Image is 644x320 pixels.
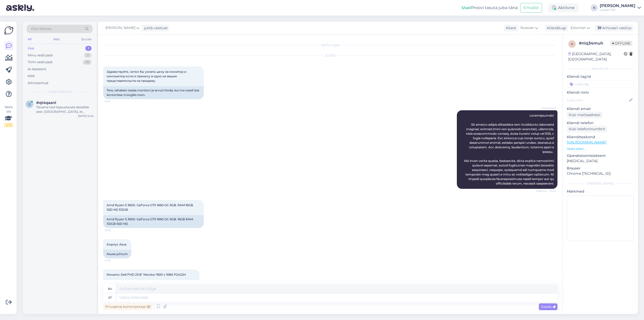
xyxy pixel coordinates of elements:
span: #qt4qaanl [36,100,56,105]
div: Klient [504,25,516,31]
span: n [571,42,573,46]
img: Askly Logo [4,26,14,35]
a: [URL][DOMAIN_NAME] [567,140,606,145]
span: Saada [541,304,555,309]
div: Küsi telefoninumbrit [567,126,607,132]
span: Здравствуйте, хотел бы узнать цену за монитор и компьютер если я принесу в одно из ваших представ... [107,70,187,83]
div: Kõik [28,74,35,79]
p: [MEDICAL_DATA] [567,158,634,164]
p: Klienditeekond [567,134,634,140]
span: Монито: Dell FHD 23.8″ Monitor 1920 x 1080 P2422H [107,273,186,276]
span: Amd Ryzen 5 3600. GeForce GTX 1660 OC 6GB. RAM 16GB. SSD M2 512GB [107,203,194,211]
div: 2 / 3 [4,123,13,127]
div: AI Assistent [28,67,46,72]
div: Luutar OÜ [600,8,635,12]
div: # nlq34muh [579,40,610,46]
p: Chrome [TECHNICAL_ID] [567,171,634,176]
div: et [108,293,112,302]
span: AI Assistent [537,106,556,110]
div: Asuse juhtum [103,250,131,258]
div: Kliendi info [567,66,634,71]
div: [PERSON_NAME] [567,181,634,186]
div: Arhiveeri vestlus [595,25,633,31]
span: Nähtud ✓ 10:52 [536,189,556,193]
a: [PERSON_NAME]Luutar OÜ [600,4,641,12]
div: All [27,36,32,43]
div: 1 [85,46,92,51]
div: 39 [83,60,92,65]
div: Proovi tasuta juba täna: [462,5,518,11]
p: Kliendi tag'id [567,74,634,79]
div: Klienditugi [545,25,566,31]
span: 10:53 [105,259,124,262]
span: [PERSON_NAME] [105,25,135,31]
div: juhib vestlust [142,25,168,31]
div: ru [108,285,112,293]
b: Uus! [462,5,471,10]
input: Lisa nimi [567,97,628,103]
span: 10:53 [105,228,124,232]
p: Kliendi nimi [567,90,634,95]
span: Russian [520,25,534,31]
p: Kliendi telefon [567,120,634,126]
div: Amd Ryzen 5 3600. GeForce GTX 1660 OC 6GB. 16GB RAM. 512GB SSD M2. [103,215,204,228]
span: Uued vestlused [48,89,71,94]
div: Privaatne kommentaar [103,303,152,310]
span: Otsi kliente [31,26,51,31]
p: Vaata edasi ... [567,147,634,151]
div: [PERSON_NAME] [600,4,635,8]
input: Lisa tag [567,80,634,88]
div: [DATE] 12:42 [78,114,94,118]
div: K [591,4,598,11]
button: Emailid [520,3,542,13]
span: Estonian [571,25,586,31]
p: Operatsioonisüsteem [567,153,634,158]
p: Kliendi email [567,106,634,112]
div: Tere, tahaksin teada monitori ja arvuti hinda, kui ma need teie kontorisse müügiks toon. [103,86,204,99]
div: [GEOGRAPHIC_DATA], [GEOGRAPHIC_DATA] [568,51,624,62]
div: 11 [84,53,92,58]
div: [DATE] [103,53,557,58]
span: Корпус Asus [107,242,127,246]
div: Arhiveeritud [28,81,48,86]
span: q [28,102,31,106]
div: Socials [80,36,93,43]
div: Aktiivne [548,3,579,12]
div: Minu vestlused [28,53,53,58]
div: Vaata siia [4,105,13,127]
div: Uus [28,46,34,51]
p: Brauser [567,166,634,171]
p: Märkmed [567,189,634,194]
div: Web [52,36,61,43]
div: Täname teid täpsustavate detailide eest. [GEOGRAPHIC_DATA], et tegemist on ebameeldiva olukorraga... [36,105,94,114]
span: 10:51 [105,99,124,103]
div: Tiimi vestlused [28,60,52,65]
div: Küsi meiliaadressi [567,112,602,118]
div: Vestlus algas [103,43,557,47]
span: Offline [610,41,632,46]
